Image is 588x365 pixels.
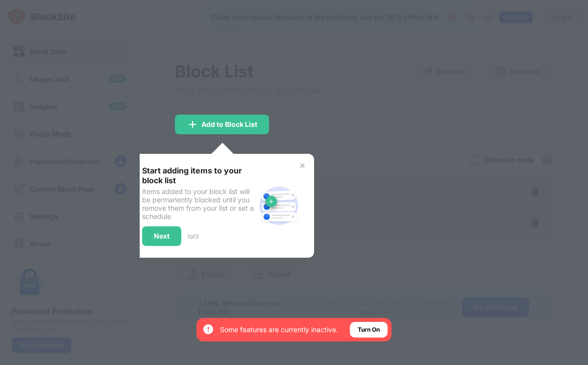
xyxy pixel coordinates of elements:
[255,182,302,229] img: block-site.svg
[201,121,257,128] div: Add to Block List
[154,232,170,240] div: Next
[202,323,214,335] img: error-circle-white.svg
[298,162,306,170] img: x-button.svg
[187,233,198,240] div: 1 of 3
[142,187,255,220] div: Items added to your block list will be permanently blocked until you remove them from your list o...
[358,325,380,335] div: Turn On
[142,166,255,185] div: Start adding items to your block list
[220,325,338,335] div: Some features are currently inactive.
